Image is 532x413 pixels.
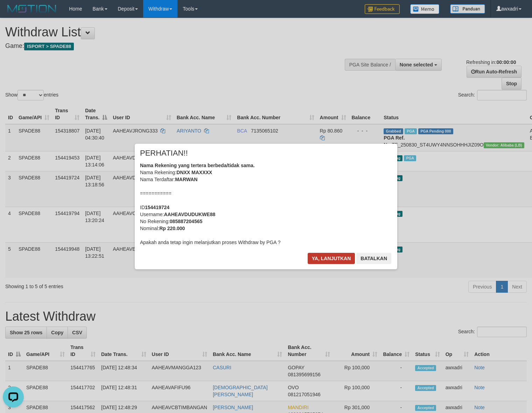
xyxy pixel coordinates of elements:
b: Rp 220.000 [159,226,185,231]
b: MARWAN [175,177,197,182]
span: PERHATIAN!! [140,150,188,157]
button: Batalkan [356,253,391,264]
b: DNXX MAXXXX [176,170,212,175]
b: 085887204565 [170,219,202,224]
button: Open LiveChat chat widget [3,3,24,24]
div: Nama Rekening: Nama Terdaftar: =========== ID Username: No Rekening: Nominal: Apakah anda tetap i... [140,162,392,246]
b: 154419724 [145,205,169,210]
b: AAHEAVDUDUKWE88 [164,212,215,217]
b: Nama Rekening yang tertera berbeda/tidak sama. [140,163,255,168]
button: Ya, lanjutkan [308,253,355,264]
